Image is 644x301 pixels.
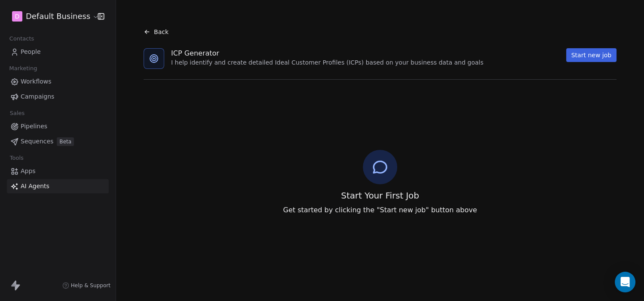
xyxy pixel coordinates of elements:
a: Workflows [7,74,109,89]
span: Marketing [6,62,41,75]
a: People [7,45,109,59]
span: Back [154,28,169,36]
span: D [15,12,20,21]
span: Get started by clicking the "Start new job" button above [283,205,477,215]
span: Help & Support [71,282,110,289]
span: AI Agents [21,182,49,191]
span: Start Your First Job [341,189,419,202]
div: ICP Generator [171,48,483,59]
span: Pipelines [21,122,47,131]
button: DDefault Business [10,9,92,24]
span: Beta [57,137,74,146]
span: Campaigns [21,92,54,101]
span: Default Business [26,11,90,22]
a: Pipelines [7,119,109,133]
span: Sales [6,107,28,120]
span: Sequences [21,137,53,146]
span: People [21,47,41,56]
div: I help identify and create detailed Ideal Customer Profiles (ICPs) based on your business data an... [171,59,483,67]
a: SequencesBeta [7,134,109,149]
button: Start new job [566,48,616,62]
a: Help & Support [62,282,110,289]
div: Open Intercom Messenger [615,272,635,292]
span: Tools [6,152,27,164]
a: Apps [7,164,109,178]
span: Workflows [21,77,52,86]
a: AI Agents [7,179,109,193]
a: Campaigns [7,90,109,104]
span: Contacts [6,32,38,45]
span: Apps [21,167,36,176]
